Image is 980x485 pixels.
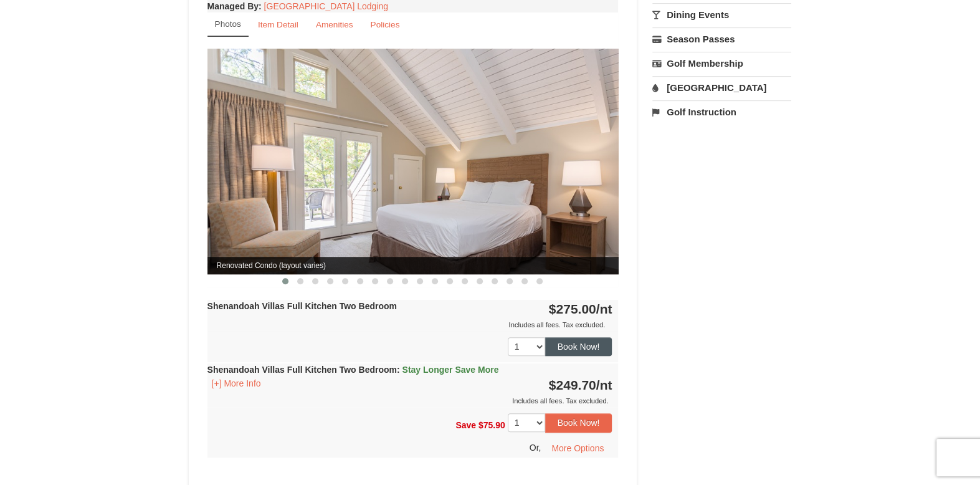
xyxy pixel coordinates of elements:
[478,420,505,430] span: $75.90
[545,413,612,432] button: Book Now!
[207,377,265,390] button: [+] More Info
[215,19,241,29] small: Photos
[455,420,476,430] span: Save
[207,12,249,37] a: Photos
[207,301,397,311] strong: Shenandoah Villas Full Kitchen Two Bedroom
[652,52,791,75] a: Golf Membership
[397,365,400,375] span: :
[652,100,791,123] a: Golf Instruction
[362,12,407,37] a: Policies
[530,442,541,452] span: Or,
[207,49,619,274] img: Renovated Condo (layout varies)
[250,12,307,37] a: Item Detail
[207,1,259,11] span: Managed By
[258,20,298,29] small: Item Detail
[370,20,399,29] small: Policies
[308,12,361,37] a: Amenities
[207,257,619,274] span: Renovated Condo (layout varies)
[549,302,612,316] strong: $275.00
[207,365,499,375] strong: Shenandoah Villas Full Kitchen Two Bedroom
[652,3,791,26] a: Dining Events
[543,439,612,458] button: More Options
[652,27,791,50] a: Season Passes
[545,337,612,356] button: Book Now!
[316,20,353,29] small: Amenities
[207,395,612,407] div: Includes all fees. Tax excluded.
[207,1,262,11] strong: :
[402,365,498,375] span: Stay Longer Save More
[596,378,612,392] span: /nt
[652,76,791,99] a: [GEOGRAPHIC_DATA]
[264,1,388,11] a: [GEOGRAPHIC_DATA] Lodging
[549,378,596,392] span: $249.70
[596,302,612,316] span: /nt
[207,319,612,331] div: Includes all fees. Tax excluded.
